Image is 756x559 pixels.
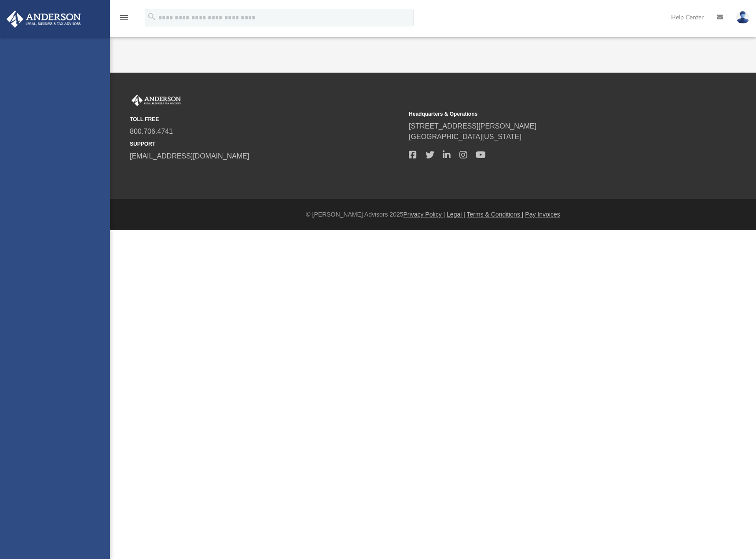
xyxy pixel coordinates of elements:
[130,140,403,148] small: SUPPORT
[404,211,445,218] a: Privacy Policy |
[147,12,157,22] i: search
[130,152,249,160] a: [EMAIL_ADDRESS][DOMAIN_NAME]
[447,211,465,218] a: Legal |
[409,110,682,118] small: Headquarters & Operations
[409,122,536,130] a: [STREET_ADDRESS][PERSON_NAME]
[130,115,403,123] small: TOLL FREE
[409,133,521,140] a: [GEOGRAPHIC_DATA][US_STATE]
[130,95,183,106] img: Anderson Advisors Platinum Portal
[119,17,129,23] a: menu
[4,11,84,28] img: Anderson Advisors Platinum Portal
[467,211,524,218] a: Terms & Conditions |
[119,12,129,23] i: menu
[130,128,173,135] a: 800.706.4741
[736,11,749,24] img: User Pic
[110,210,756,219] div: © [PERSON_NAME] Advisors 2025
[525,211,560,218] a: Pay Invoices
